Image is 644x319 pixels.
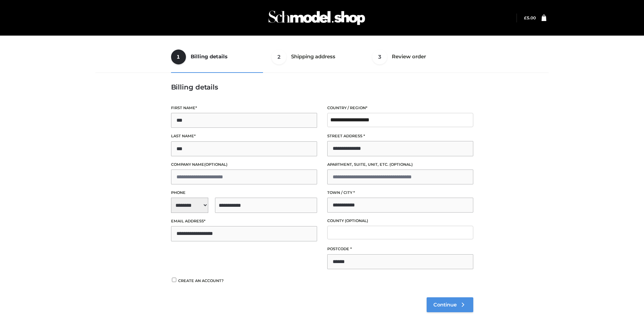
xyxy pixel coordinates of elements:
label: Country / Region [327,105,473,111]
span: £ [524,15,527,20]
span: (optional) [345,218,368,223]
a: Continue [427,297,473,312]
span: (optional) [204,162,228,167]
span: Create an account? [178,278,224,283]
span: (optional) [389,162,413,167]
bdi: 5.00 [524,15,536,20]
h3: Billing details [171,83,473,91]
label: Town / City [327,190,473,196]
label: Last name [171,133,317,139]
label: Phone [171,190,317,196]
label: Postcode [327,246,473,252]
label: County [327,218,473,224]
label: Street address [327,133,473,139]
label: Email address [171,218,317,224]
label: First name [171,105,317,111]
input: Create an account? [171,278,177,282]
img: Schmodel Admin 964 [266,4,367,31]
label: Company name [171,161,317,168]
a: £5.00 [524,15,536,20]
span: Continue [433,302,457,308]
label: Apartment, suite, unit, etc. [327,161,473,168]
